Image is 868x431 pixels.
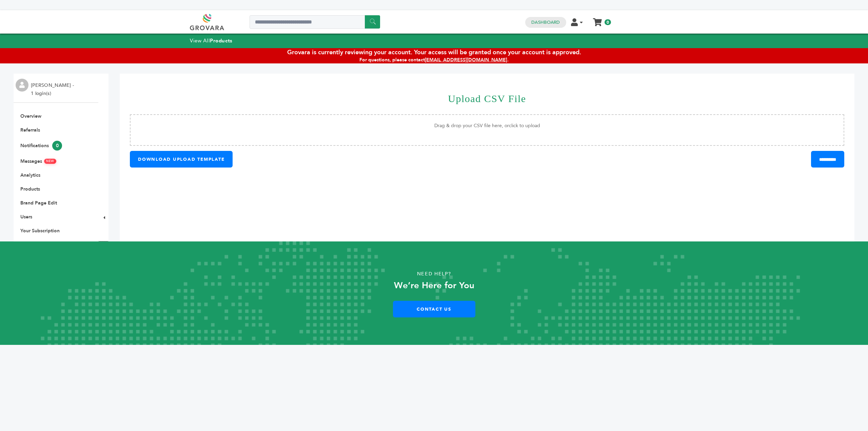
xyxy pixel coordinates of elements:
[16,79,28,92] img: profile.png
[425,57,507,63] a: [EMAIL_ADDRESS][DOMAIN_NAME]
[210,37,232,44] strong: Products
[509,122,540,129] span: click to upload
[605,19,611,25] span: 0
[52,141,62,151] span: 0
[20,214,32,220] a: Users
[190,37,233,44] a: View AllProducts
[137,122,837,130] p: Drag & drop your CSV file here, or
[394,279,474,292] strong: We’re Here for You
[531,19,560,25] a: Dashboard
[130,151,233,168] button: DOWNLOAD UPLOAD TEMPLATE
[20,200,57,206] a: Brand Page Edit
[20,186,40,192] a: Products
[20,158,56,164] a: MessagesNEW
[250,15,380,29] input: Search a product or brand...
[20,142,62,149] a: Notifications0
[20,113,41,119] a: Overview
[393,301,475,317] a: Contact Us
[43,269,825,279] p: Need Help?
[44,158,56,163] span: NEW
[20,228,60,234] a: Your Subscription
[594,16,601,23] a: My Cart
[20,127,40,133] a: Referrals
[130,82,844,114] h1: Upload CSV File
[31,81,76,98] li: [PERSON_NAME] - 1 login(s)
[20,172,40,178] a: Analytics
